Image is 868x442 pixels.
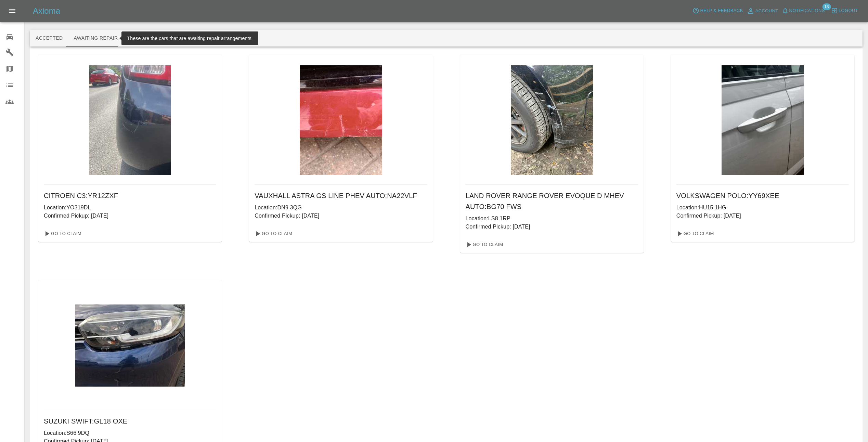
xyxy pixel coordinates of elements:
button: Repaired [159,30,195,47]
button: Logout [829,5,860,16]
button: Awaiting Repair [68,30,123,47]
button: Paid [195,30,226,47]
a: Go To Claim [252,228,294,239]
span: Notifications [789,7,825,15]
h5: Axioma [33,5,60,16]
h6: VAUXHALL ASTRA GS LINE PHEV AUTO : NA22VLF [255,190,427,201]
a: Go To Claim [41,228,83,239]
button: Help & Feedback [691,5,744,16]
p: Location: S66 9DQ [44,429,216,437]
p: Location: HU15 1HG [676,204,849,212]
span: Help & Feedback [700,7,743,15]
p: Location: LS8 1RP [466,214,638,223]
p: Confirmed Pickup: [DATE] [44,212,216,220]
h6: SUZUKI SWIFT : GL18 OXE [44,416,216,427]
a: Account [745,5,780,16]
button: Notifications [780,5,827,16]
span: Account [755,7,778,15]
button: Accepted [30,30,68,47]
button: Open drawer [4,3,21,19]
a: Go To Claim [463,239,505,250]
h6: LAND ROVER RANGE ROVER EVOQUE D MHEV AUTO : BG70 FWS [466,190,638,212]
h6: CITROEN C3 : YR12ZXF [44,190,216,201]
h6: VOLKSWAGEN POLO : YY69XEE [676,190,849,201]
button: In Repair [124,30,159,47]
p: Location: DN9 3QG [255,204,427,212]
p: Confirmed Pickup: [DATE] [466,223,638,231]
span: 18 [822,3,831,10]
span: Logout [839,7,858,15]
p: Location: YO319DL [44,204,216,212]
p: Confirmed Pickup: [DATE] [255,212,427,220]
p: Confirmed Pickup: [DATE] [676,212,849,220]
a: Go To Claim [674,228,716,239]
